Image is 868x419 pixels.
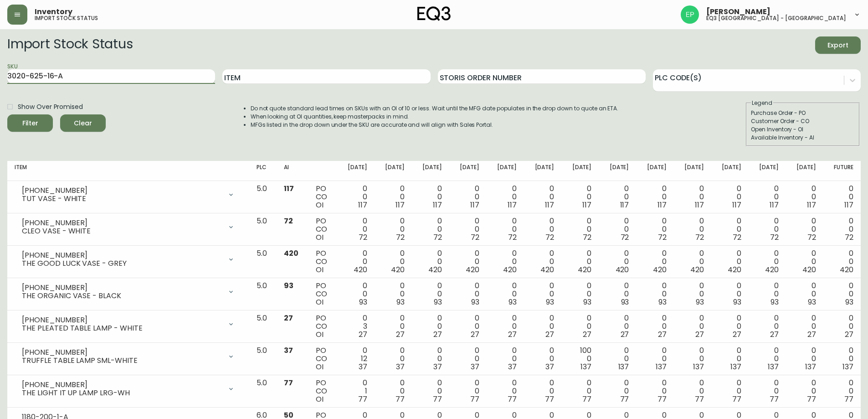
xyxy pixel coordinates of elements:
span: OI [316,362,324,372]
span: 72 [583,232,591,243]
span: 77 [508,394,517,404]
div: 0 0 [531,217,554,242]
div: [PHONE_NUMBER] [22,348,222,357]
th: [DATE] [786,161,823,181]
div: 0 12 [344,347,367,371]
span: OI [316,394,324,404]
span: 137 [730,362,741,372]
span: 37 [359,362,367,372]
span: 72 [658,232,667,243]
div: 0 0 [831,347,853,371]
span: 137 [580,362,591,372]
span: OI [316,232,324,243]
td: 5.0 [249,246,277,278]
span: 27 [359,329,367,340]
div: THE GOOD LUCK VASE - GREY [22,259,222,268]
span: 93 [434,297,442,307]
span: 420 [503,264,517,275]
th: Item [7,161,249,181]
span: 37 [471,362,479,372]
span: 72 [508,232,517,243]
div: 0 0 [569,314,591,339]
div: 0 0 [831,379,853,403]
span: 77 [582,394,591,404]
div: 0 0 [344,249,367,274]
div: 0 0 [606,249,629,274]
span: 93 [808,297,816,307]
span: 27 [770,329,779,340]
span: 37 [508,362,517,372]
span: 137 [805,362,816,372]
span: 27 [807,329,816,340]
div: 0 0 [719,217,741,242]
span: 77 [657,394,667,404]
div: 0 0 [681,249,704,274]
span: 137 [768,362,779,372]
div: 0 0 [643,347,666,371]
span: 93 [471,297,479,307]
span: 117 [807,200,816,210]
div: 0 0 [606,217,629,242]
div: 0 0 [382,217,405,242]
div: 0 0 [643,217,666,242]
div: 0 0 [756,217,779,242]
div: 0 0 [719,347,741,371]
span: 117 [657,200,667,210]
span: 93 [508,297,517,307]
div: 0 0 [719,185,741,209]
span: 77 [284,378,293,388]
h2: Import Stock Status [7,36,133,54]
span: 93 [770,297,779,307]
span: 93 [733,297,741,307]
div: 0 0 [719,282,741,306]
span: 420 [616,264,629,275]
span: 27 [621,329,629,340]
div: THE ORGANIC VASE - BLACK [22,292,222,300]
div: 0 0 [569,379,591,403]
h5: eq3 [GEOGRAPHIC_DATA] - [GEOGRAPHIC_DATA] [706,16,846,21]
div: 0 0 [643,314,666,339]
span: 420 [428,264,442,275]
span: 77 [545,394,554,404]
td: 5.0 [249,181,277,213]
div: 0 0 [457,217,479,242]
button: Export [815,36,861,54]
span: 420 [466,264,479,275]
span: 72 [359,232,367,243]
div: 0 0 [419,347,442,371]
span: 93 [396,297,405,307]
div: 0 0 [643,282,666,306]
span: 117 [358,200,367,210]
div: 0 0 [344,185,367,209]
span: 117 [620,200,629,210]
span: 27 [471,329,479,340]
div: 0 0 [793,314,816,339]
legend: Legend [751,99,773,107]
span: 93 [284,280,293,291]
div: 0 0 [719,249,741,274]
span: 420 [653,264,667,275]
span: 72 [471,232,479,243]
div: [PHONE_NUMBER] [22,186,222,195]
div: 0 0 [681,185,704,209]
div: 0 0 [831,185,853,209]
div: [PHONE_NUMBER] [22,251,222,259]
div: 0 0 [382,314,405,339]
div: PO CO [316,347,329,371]
div: TRUFFLE TABLE LAMP SML-WHITE [22,357,222,365]
span: 77 [358,394,367,404]
span: 77 [695,394,704,404]
div: 0 0 [831,217,853,242]
span: 27 [396,329,405,340]
span: 93 [621,297,629,307]
div: 0 0 [382,282,405,306]
span: 27 [733,329,741,340]
th: PLC [249,161,277,181]
span: 27 [508,329,517,340]
th: [DATE] [673,161,711,181]
div: [PHONE_NUMBER]THE LIGHT IT UP LAMP LRG-WH [15,379,242,399]
div: 0 0 [531,185,554,209]
span: OI [316,200,324,210]
th: [DATE] [412,161,449,181]
img: logo [417,6,451,21]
